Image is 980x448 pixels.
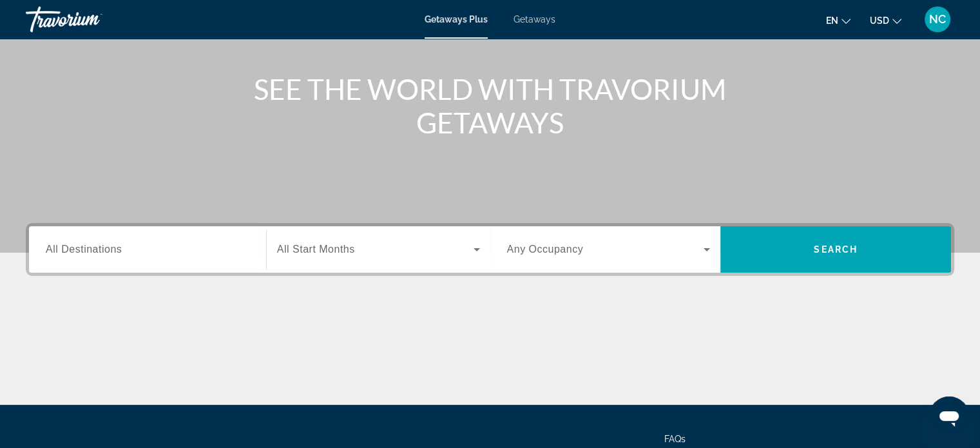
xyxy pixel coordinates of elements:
a: Travorium [26,3,155,36]
a: FAQs [664,434,686,444]
iframe: Button to launch messaging window [928,396,970,438]
span: All Destinations [46,244,122,255]
span: NC [929,13,946,26]
button: Change language [826,11,850,30]
a: Getaways [514,14,555,24]
span: All Start Months [277,244,355,255]
div: Search widget [29,226,951,273]
span: USD [870,15,889,26]
button: User Menu [921,6,954,33]
button: Search [720,226,951,273]
span: en [826,15,838,26]
h1: SEE THE WORLD WITH TRAVORIUM GETAWAYS [249,72,732,139]
span: Any Occupancy [507,244,584,255]
span: Search [814,244,858,255]
button: Change currency [870,11,901,30]
a: Getaways Plus [425,14,488,24]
